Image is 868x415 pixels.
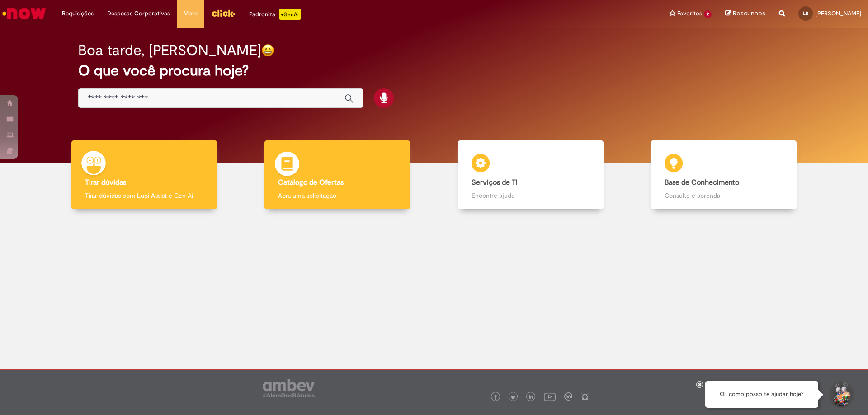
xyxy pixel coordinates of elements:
[47,140,241,210] a: Tirar dúvidas Tirar dúvidas com Lupi Assist e Gen Ai
[493,395,498,400] img: logo_footer_facebook.png
[472,178,518,187] b: Serviços de TI
[211,6,236,20] img: click_logo_yellow_360x200.png
[78,42,261,58] h2: Boa tarde, [PERSON_NAME]
[677,9,702,18] span: Favoritos
[529,395,533,400] img: logo_footer_linkedin.png
[665,191,783,200] p: Consulte e aprenda
[511,395,515,400] img: logo_footer_twitter.png
[725,9,765,18] a: Rascunhos
[184,9,198,18] span: More
[581,392,589,401] img: logo_footer_naosei.png
[85,191,203,200] p: Tirar dúvidas com Lupi Assist e Gen Ai
[827,381,854,408] button: Iniciar Conversa de Suporte
[62,9,94,18] span: Requisições
[279,9,301,20] p: +GenAi
[434,140,627,210] a: Serviços de TI Encontre ajuda
[278,178,344,187] b: Catálogo de Ofertas
[705,381,818,408] div: Oi, como posso te ajudar hoje?
[733,9,765,18] span: Rascunhos
[261,44,274,57] img: happy-face.png
[803,10,808,16] span: LB
[78,63,790,79] h2: O que você procura hoje?
[544,391,556,402] img: logo_footer_youtube.png
[263,379,315,397] img: logo_footer_ambev_rotulo_gray.png
[816,9,861,17] span: [PERSON_NAME]
[1,5,47,23] img: ServiceNow
[472,191,590,200] p: Encontre ajuda
[249,9,301,20] div: Padroniza
[107,9,170,18] span: Despesas Corporativas
[564,392,572,401] img: logo_footer_workplace.png
[704,10,712,18] span: 2
[665,178,739,187] b: Base de Conhecimento
[85,178,126,187] b: Tirar dúvidas
[241,140,434,210] a: Catálogo de Ofertas Abra uma solicitação
[627,140,821,210] a: Base de Conhecimento Consulte e aprenda
[278,191,396,200] p: Abra uma solicitação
